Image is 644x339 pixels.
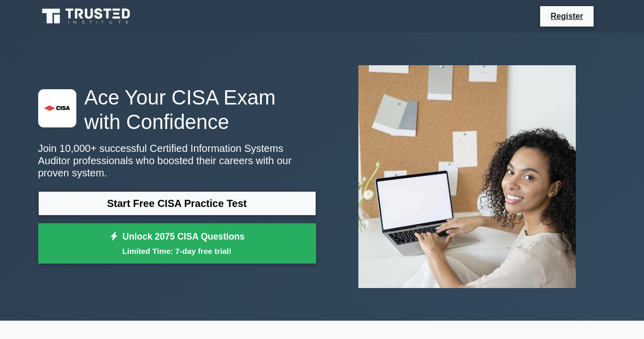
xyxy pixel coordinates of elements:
[38,223,316,264] a: Unlock 2075 CISA QuestionsLimited Time: 7-day free trial!
[51,245,303,257] small: Limited Time: 7-day free trial!
[544,10,589,22] a: Register
[38,85,316,134] h1: Ace Your CISA Exam with Confidence
[38,191,316,216] a: Start Free CISA Practice Test
[38,142,316,179] p: Join 10,000+ successful Certified Information Systems Auditor professionals who boosted their car...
